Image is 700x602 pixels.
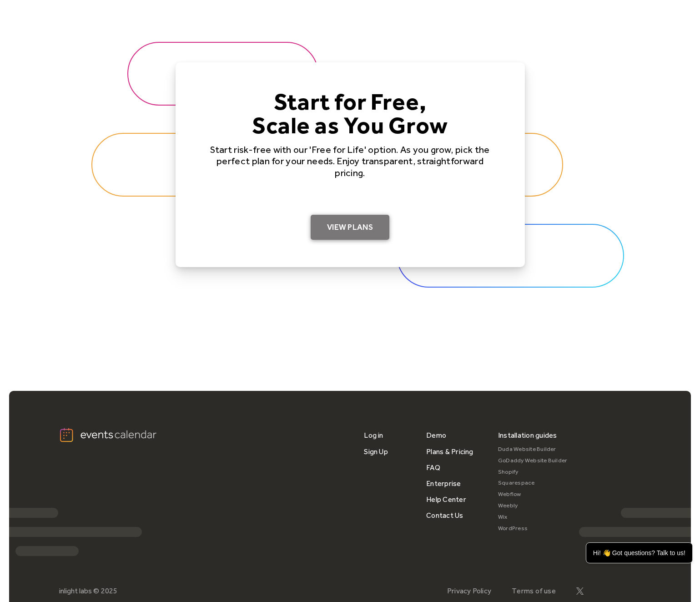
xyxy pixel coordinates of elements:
[364,444,388,460] a: Sign Up
[426,427,446,443] a: Demo
[426,507,463,523] a: Contact Us
[426,444,473,460] a: Plans & Pricing
[364,427,383,443] a: Log in
[498,477,568,489] a: Squarespace
[426,460,440,476] a: FAQ
[59,587,99,595] div: inlight labs ©
[498,427,557,443] div: Installation guides
[498,523,568,534] a: WordPress
[498,489,568,500] a: Webflow
[205,144,496,178] p: Start risk-free with our 'Free for Life' option. As you grow, pick the perfect plan for your need...
[426,476,461,491] a: Enterprise
[512,587,556,595] a: Terms of use
[311,215,389,240] a: View Plans
[498,511,568,523] a: Wix
[101,587,117,595] div: 2025
[498,500,568,511] a: Weebly
[205,90,496,137] h4: Start for Free, Scale as You Grow
[426,491,466,507] a: Help Center
[498,444,568,455] a: Duda Website Builder
[498,455,568,466] a: GoDaddy Website Builder
[498,466,568,478] a: Shopify
[447,587,491,595] a: Privacy Policy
